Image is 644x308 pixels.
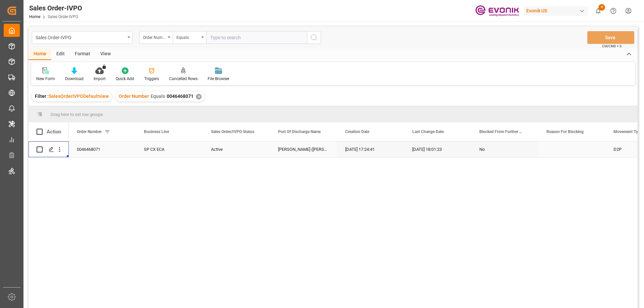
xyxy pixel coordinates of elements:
button: show 4 new notifications [591,3,606,18]
span: Blocked From Further Processing [479,129,524,134]
div: Format [70,49,95,60]
div: Order Number [143,33,166,41]
button: search button [307,31,321,44]
input: Type to search [206,31,307,44]
div: Home [29,49,51,60]
button: Evonik US [524,4,591,17]
span: Business Line [144,129,169,134]
div: No [479,142,530,157]
div: [DATE] 17:24:41 [337,141,404,157]
span: Movement Type [613,129,642,134]
span: Reason For Blocking [546,129,584,134]
span: Port Of Discharge Name [278,129,321,134]
span: Order Number [77,129,102,134]
span: Filter : [35,94,49,99]
div: SP CX ECA [136,141,203,157]
div: Evonik US [524,6,588,16]
div: Download [65,76,84,82]
div: [PERSON_NAME] ([PERSON_NAME]) [270,141,337,157]
div: Triggers [144,76,159,82]
span: SalesOrderIVPODefaultview [49,94,109,99]
div: Cancelled Rows [169,76,198,82]
span: Equals [151,94,165,99]
a: Home [29,14,40,19]
span: 0046468071 [167,94,194,99]
span: 4 [598,4,605,11]
button: Save [587,31,634,44]
button: Help Center [606,3,621,18]
div: Quick Add [116,76,134,82]
img: Evonik-brand-mark-Deep-Purple-RGB.jpeg_1700498283.jpeg [475,5,519,17]
span: Last Change Date [412,129,444,134]
div: Active [211,142,262,157]
div: Sales Order-IVPO [29,3,82,13]
div: New Form [36,76,55,82]
div: Press SPACE to select this row. [29,141,69,158]
div: 0046468071 [69,141,136,157]
button: open menu [32,31,132,44]
span: Drag here to set row groups [51,112,103,117]
span: Ctrl/CMD + S [602,44,622,49]
span: Creation Date [345,129,369,134]
div: Equals [176,33,199,41]
button: open menu [173,31,206,44]
button: open menu [139,31,173,44]
div: Edit [51,49,70,60]
span: Sales Order/IVPO Status [211,129,254,134]
div: Sales Order-IVPO [36,33,125,41]
div: View [95,49,116,60]
div: File Browser [208,76,229,82]
div: Action [47,129,61,135]
div: [DATE] 18:01:23 [404,141,471,157]
div: ✕ [196,94,202,100]
span: Order Number [119,94,149,99]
